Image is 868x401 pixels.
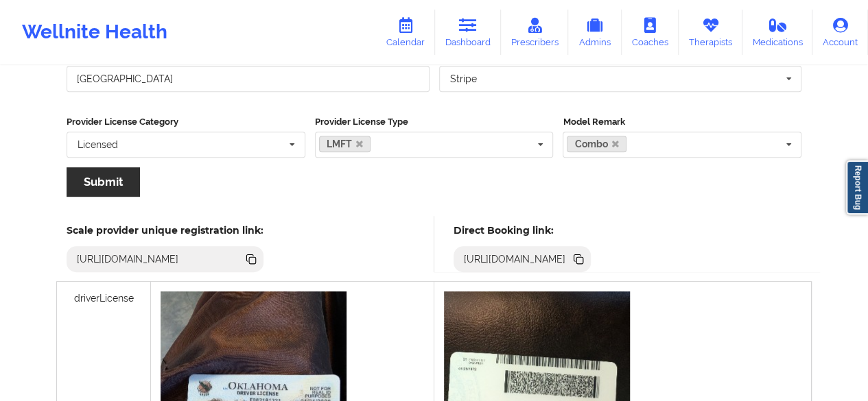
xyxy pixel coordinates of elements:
[71,252,185,266] div: [URL][DOMAIN_NAME]
[67,224,263,236] h5: Scale provider unique registration link:
[846,160,868,215] a: Report Bug
[435,10,501,55] a: Dashboard
[568,10,622,55] a: Admins
[454,224,591,236] h5: Direct Booking link:
[563,115,801,129] label: Model Remark
[376,10,435,55] a: Calendar
[501,10,569,55] a: Prescribers
[67,115,305,129] label: Provider License Category
[812,10,868,55] a: Account
[450,74,477,84] div: Stripe
[78,140,118,149] div: Licensed
[67,167,140,197] button: Submit
[458,252,572,266] div: [URL][DOMAIN_NAME]
[742,10,813,55] a: Medications
[319,136,371,152] a: LMFT
[567,136,626,152] a: Combo
[679,10,742,55] a: Therapists
[622,10,679,55] a: Coaches
[315,115,554,129] label: Provider License Type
